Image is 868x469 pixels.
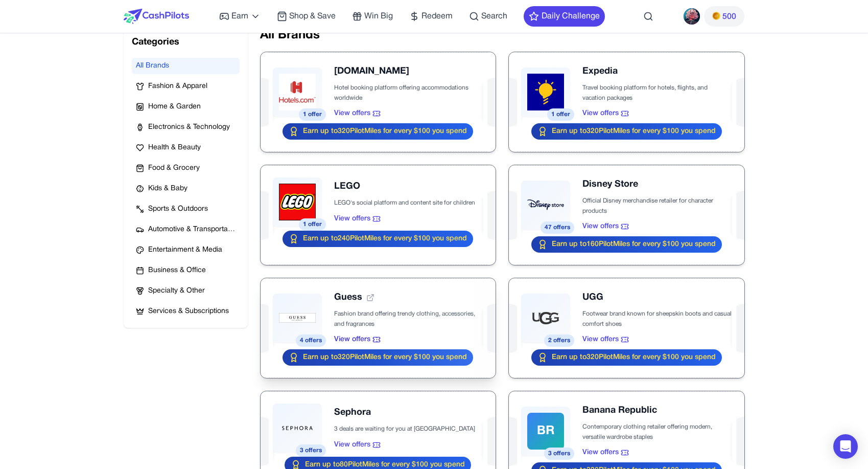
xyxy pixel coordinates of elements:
span: Food & Grocery [148,163,200,173]
a: Search [469,10,507,23]
a: Shop & Save [277,10,336,23]
span: Home & Garden [148,102,201,112]
button: Specialty & Other [132,283,240,299]
div: Open Intercom Messenger [833,434,858,459]
button: Food & Grocery [132,160,240,176]
h2: Categories [132,35,240,50]
span: Business & Office [148,265,206,276]
span: Services & Subscriptions [148,306,229,317]
a: Earn [219,10,261,23]
span: Fashion & Apparel [148,81,207,92]
img: CashPilots Logo [124,9,189,24]
button: Entertainment & Media [132,242,240,258]
button: All Brands [132,58,240,74]
h2: All Brands [260,27,745,43]
button: Electronics & Technology [132,119,240,136]
button: Kids & Baby [132,181,240,197]
img: PMs [712,12,720,20]
button: Daily Challenge [524,6,605,27]
span: Redeem [421,10,453,23]
span: Shop & Save [289,10,336,23]
span: 500 [722,11,736,23]
button: PMs500 [704,6,744,27]
a: Win Big [352,10,393,23]
span: Specialty & Other [148,286,205,296]
span: Entertainment & Media [148,245,222,255]
a: Redeem [409,10,453,23]
button: Fashion & Apparel [132,78,240,95]
button: Services & Subscriptions [132,303,240,320]
span: Earn [231,10,248,23]
span: Search [481,10,507,23]
span: Kids & Baby [148,184,187,194]
button: Sports & Outdoors [132,201,240,217]
button: Home & Garden [132,99,240,115]
button: Business & Office [132,262,240,279]
button: Health & Beauty [132,140,240,156]
span: Sports & Outdoors [148,204,208,214]
span: Health & Beauty [148,143,201,153]
span: Electronics & Technology [148,122,230,132]
span: Automotive & Transportation [148,225,236,235]
span: Win Big [364,10,393,23]
button: Automotive & Transportation [132,221,240,238]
